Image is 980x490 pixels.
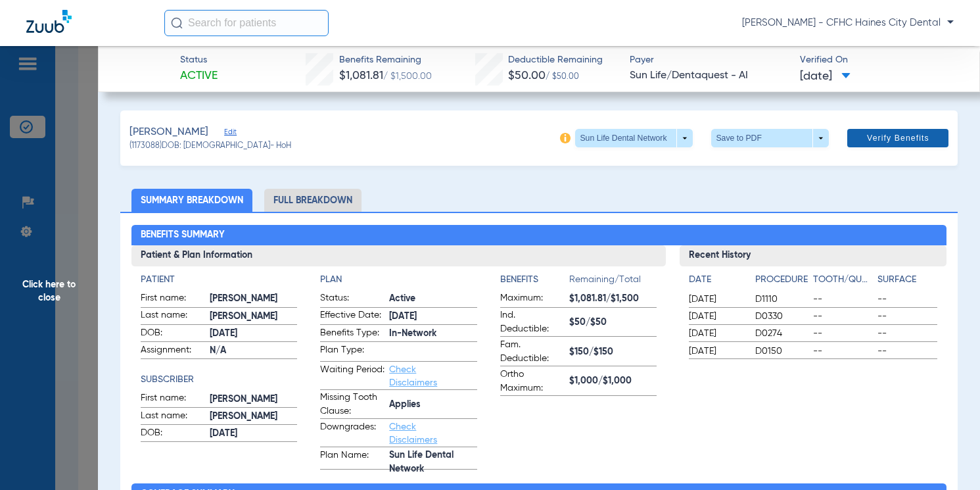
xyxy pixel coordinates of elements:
span: Sun Life/Dentaquest - AI [630,68,788,84]
li: Summary Breakdown [131,189,252,212]
h2: Benefits Summary [131,225,946,246]
button: Verify Benefits [847,129,948,147]
h4: Tooth/Quad [813,273,873,287]
h3: Patient & Plan Information [131,245,666,266]
span: Deductible Remaining [508,53,603,67]
span: [PERSON_NAME] [129,124,208,141]
app-breakdown-title: Tooth/Quad [813,273,873,291]
span: $1,081.81 [339,70,383,82]
h4: Benefits [500,273,569,287]
span: Assignment: [141,343,205,359]
span: -- [877,310,937,323]
span: In-Network [389,327,477,341]
span: [DATE] [800,68,851,85]
span: (1173088) DOB: [DEMOGRAPHIC_DATA] - HoH [129,141,291,153]
span: -- [813,327,873,340]
span: [PERSON_NAME] [210,310,297,324]
span: [PERSON_NAME] [210,393,297,406]
span: -- [877,345,937,358]
span: Applies [389,398,477,412]
span: Active [180,68,218,84]
span: [PERSON_NAME] [210,292,297,306]
span: -- [877,327,937,340]
span: DOB: [141,326,205,342]
span: Maximum: [500,291,565,307]
span: N/A [210,344,297,358]
iframe: Chat Widget [914,427,980,490]
h4: Surface [877,273,937,287]
span: Waiting Period: [320,363,385,389]
img: info-icon [560,133,571,143]
span: $1,081.81/$1,500 [569,292,657,306]
span: First name: [141,291,205,307]
span: $150/$150 [569,345,657,359]
span: Active [389,292,477,306]
span: Edit [224,128,236,140]
span: Last name: [141,409,205,425]
span: [DATE] [389,310,477,324]
h4: Patient [141,273,297,287]
span: $1,000/$1,000 [569,374,657,388]
h4: Subscriber [141,373,297,387]
span: [DATE] [689,310,744,323]
a: Check Disclaimers [389,365,437,387]
span: [DATE] [210,427,297,441]
span: [DATE] [689,293,744,306]
h4: Procedure [755,273,808,287]
img: Search Icon [171,17,183,29]
span: [DATE] [210,327,297,341]
span: Plan Type: [320,343,385,361]
span: [DATE] [689,345,744,358]
span: [PERSON_NAME] [210,410,297,424]
span: Missing Tooth Clause: [320,391,385,418]
span: Remaining/Total [569,273,657,291]
span: Status: [320,291,385,307]
app-breakdown-title: Surface [877,273,937,291]
span: Last name: [141,308,205,324]
span: Downgrades: [320,420,385,447]
a: Check Disclaimers [389,422,437,445]
span: Verify Benefits [867,133,929,143]
span: -- [813,293,873,306]
span: Plan Name: [320,449,385,470]
span: D0274 [755,327,808,340]
h4: Plan [320,273,477,287]
span: / $50.00 [546,73,579,81]
span: Verified On [800,53,958,67]
span: -- [813,345,873,358]
span: Benefits Remaining [339,53,432,67]
span: Benefits Type: [320,326,385,342]
app-breakdown-title: Procedure [755,273,808,291]
button: Sun Life Dental Network [575,129,693,147]
span: Status [180,53,218,67]
span: $50.00 [508,70,546,82]
span: D1110 [755,293,808,306]
span: Ind. Deductible: [500,308,565,336]
span: First name: [141,391,205,407]
app-breakdown-title: Benefits [500,273,569,291]
app-breakdown-title: Date [689,273,744,291]
span: -- [877,293,937,306]
span: D0330 [755,310,808,323]
h3: Recent History [680,245,946,266]
span: DOB: [141,426,205,442]
span: $50/$50 [569,316,657,330]
span: Ortho Maximum: [500,368,565,395]
img: Zuub Logo [26,10,72,33]
span: [DATE] [689,327,744,340]
span: D0150 [755,345,808,358]
button: Save to PDF [711,129,829,147]
li: Full Breakdown [264,189,362,212]
span: Sun Life Dental Network [389,455,477,469]
h4: Date [689,273,744,287]
span: Payer [630,53,788,67]
span: -- [813,310,873,323]
span: Fam. Deductible: [500,338,565,366]
span: / $1,500.00 [383,72,432,81]
span: [PERSON_NAME] - CFHC Haines City Dental [742,16,954,30]
input: Search for patients [164,10,329,36]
